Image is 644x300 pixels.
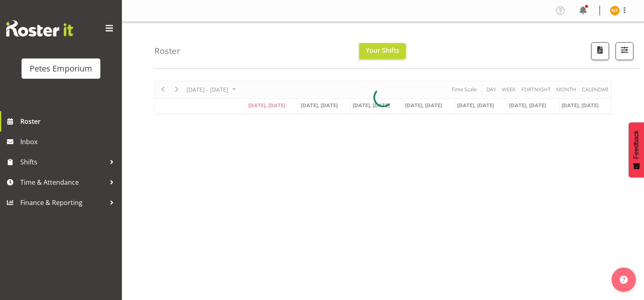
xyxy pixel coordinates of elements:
span: Roster [20,115,118,127]
button: Your Shifts [359,43,406,59]
span: Your Shifts [366,46,399,55]
span: Inbox [20,136,118,148]
div: Petes Emporium [30,63,92,75]
span: Shifts [20,156,106,168]
span: Feedback [633,130,640,159]
img: nicole-thomson8388.jpg [610,6,620,15]
button: Download a PDF of the roster according to the set date range. [591,42,609,60]
span: Time & Attendance [20,176,106,188]
span: Finance & Reporting [20,196,106,209]
button: Feedback - Show survey [629,122,644,177]
button: Filter Shifts [616,42,633,60]
img: Rosterit website logo [6,20,73,37]
h4: Roster [154,46,180,56]
img: help-xxl-2.png [620,276,628,284]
